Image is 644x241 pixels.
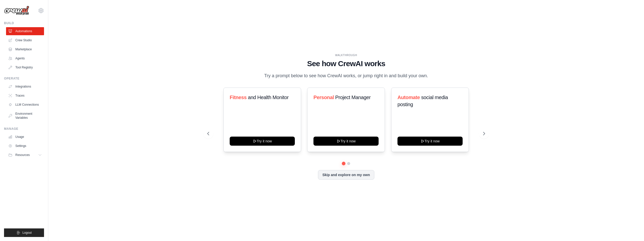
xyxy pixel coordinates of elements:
a: Marketplace [6,45,44,53]
iframe: Chat Widget [619,217,644,241]
button: Skip and explore on my own [318,170,374,180]
a: Traces [6,92,44,100]
a: Automations [6,27,44,35]
button: Try it now [313,137,379,146]
a: Environment Variables [6,110,44,122]
img: Logo [4,6,29,15]
span: Automate [397,95,420,100]
span: Fitness [230,95,247,100]
span: Logout [22,231,32,235]
div: Build [4,21,44,25]
span: and Health Monitor [248,95,289,100]
a: Usage [6,133,44,141]
button: Try it now [230,137,295,146]
a: Integrations [6,83,44,91]
span: social media posting [397,95,448,107]
button: Try it now [397,137,463,146]
button: Logout [4,228,44,237]
a: Settings [6,142,44,150]
button: Resources [6,151,44,159]
p: Try a prompt below to see how CrewAI works, or jump right in and build your own. [262,72,431,79]
a: Tool Registry [6,63,44,71]
a: LLM Connections [6,101,44,109]
span: Personal [313,95,334,100]
div: Manage [4,127,44,131]
div: Operate [4,76,44,81]
a: Crew Studio [6,36,44,44]
h1: See how CrewAI works [207,59,485,68]
span: Resources [15,153,30,157]
a: Agents [6,54,44,62]
span: Project Manager [335,95,371,100]
div: WALKTHROUGH [207,53,485,57]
